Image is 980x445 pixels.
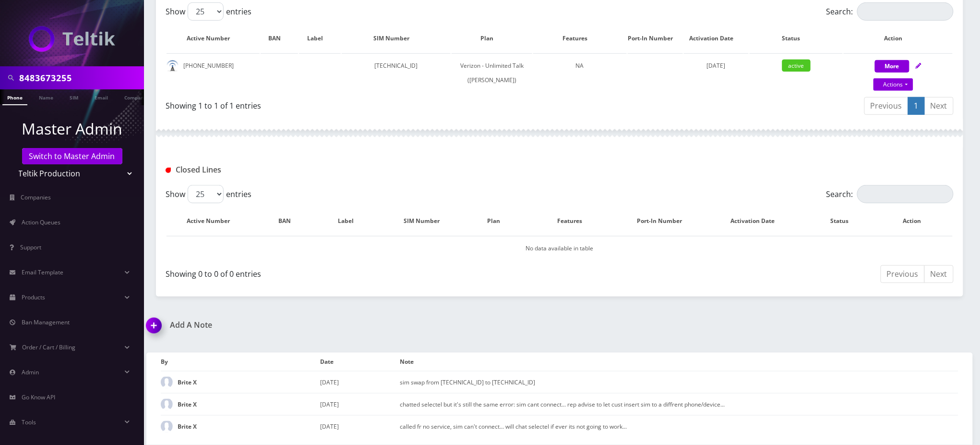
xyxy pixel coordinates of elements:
[881,207,953,235] th: Action : activate to sort column ascending
[188,185,224,203] select: Showentries
[924,97,954,115] a: Next
[533,53,626,92] td: NA
[22,418,36,426] span: Tools
[167,60,179,72] img: default.png
[22,268,63,276] span: Email Template
[875,60,909,73] button: More
[622,207,707,235] th: Port-In Number: activate to sort column ascending
[166,165,418,174] h1: Closed Lines
[167,236,953,260] td: No data available in table
[178,422,197,431] strong: Brite X
[166,185,251,203] label: Show entries
[2,89,27,105] a: Phone
[400,353,958,371] th: Note
[881,265,925,283] a: Previous
[809,207,880,235] th: Status: activate to sort column ascending
[261,25,298,52] th: BAN: activate to sort column ascending
[120,89,152,104] a: Company
[844,25,953,52] th: Action: activate to sort column ascending
[23,343,76,351] span: Order / Cart / Billing
[34,89,58,104] a: Name
[684,25,749,52] th: Activation Date: activate to sort column ascending
[750,25,843,52] th: Status: activate to sort column ascending
[826,2,954,21] label: Search:
[782,60,811,72] span: active
[320,371,400,394] td: [DATE]
[857,2,954,21] input: Search:
[188,2,224,21] select: Showentries
[21,193,51,201] span: Companies
[65,89,83,104] a: SIM
[628,25,683,52] th: Port-In Number: activate to sort column ascending
[908,97,925,115] a: 1
[167,53,260,92] td: [PHONE_NUMBER]
[400,371,958,394] td: sim swap from [TECHNICAL_ID] to [TECHNICAL_ID]
[533,25,626,52] th: Features: activate to sort column ascending
[857,185,954,203] input: Search:
[864,97,908,115] a: Previous
[166,168,171,173] img: Closed Lines
[20,243,41,251] span: Support
[342,25,451,52] th: SIM Number: activate to sort column ascending
[924,265,954,283] a: Next
[707,62,726,70] span: [DATE]
[19,69,142,87] input: Search in Company
[400,393,958,415] td: chatted selectel but it's still the same error: sim cant connect... rep advise to let cust insert...
[22,393,55,401] span: Go Know API
[261,207,318,235] th: BAN: activate to sort column ascending
[22,293,45,301] span: Products
[528,207,621,235] th: Features: activate to sort column ascending
[167,207,260,235] th: Active Number: activate to sort column descending
[22,368,39,376] span: Admin
[342,53,451,92] td: [TECHNICAL_ID]
[826,185,954,203] label: Search:
[178,378,197,386] strong: Brite X
[166,96,552,111] div: Showing 1 to 1 of 1 entries
[708,207,807,235] th: Activation Date: activate to sort column ascending
[167,25,260,52] th: Active Number: activate to sort column ascending
[178,400,197,408] strong: Brite X
[166,2,251,21] label: Show entries
[320,415,400,437] td: [DATE]
[299,25,341,52] th: Label: activate to sort column ascending
[22,218,60,226] span: Action Queues
[22,318,70,326] span: Ban Management
[400,415,958,437] td: called fr no service, sim can't connect... will chat selectel if ever its not going to work...
[29,26,115,52] img: Teltik Production
[873,78,913,91] a: Actions
[319,207,383,235] th: Label: activate to sort column ascending
[161,353,320,371] th: By
[146,321,552,330] a: Add A Note
[320,353,400,371] th: Date
[384,207,469,235] th: SIM Number: activate to sort column ascending
[22,148,122,164] a: Switch to Master Admin
[452,53,532,92] td: Verizon - Unlimited Talk ([PERSON_NAME])
[166,264,552,280] div: Showing 0 to 0 of 0 entries
[470,207,527,235] th: Plan: activate to sort column ascending
[90,89,113,104] a: Email
[452,25,532,52] th: Plan: activate to sort column ascending
[320,393,400,415] td: [DATE]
